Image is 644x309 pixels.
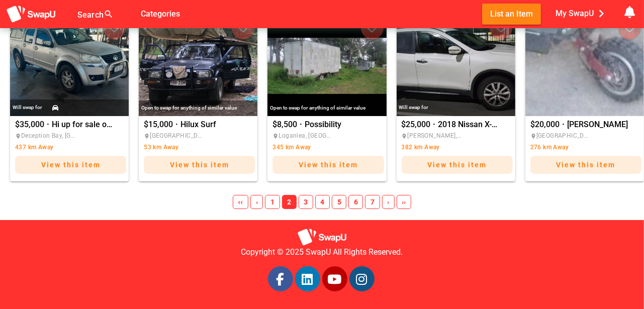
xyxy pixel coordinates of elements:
button: Categories [133,4,188,24]
i: place [530,133,536,139]
span: $8,500 [272,121,297,129]
a: Categories [133,9,188,18]
span: List an Item [490,7,533,21]
span: 276 km Away [530,144,581,151]
button: My SwapU [553,4,611,23]
span: [GEOGRAPHIC_DATA], [GEOGRAPHIC_DATA] [530,131,591,141]
span: Deception Bay, [GEOGRAPHIC_DATA] [15,131,75,141]
span: · [300,119,302,131]
div: 2018 Nissan X-Trail [397,16,515,116]
button: List an Item [482,4,541,24]
img: aSD8y5uGLpzPJLYTcYcjNu3laj1c05W5KWf0Ds+Za8uybjssssuu+yyyy677LKX2n+PWMSDJ9a87AAAAABJRU5ErkJggg== [297,228,347,247]
i: false [126,8,138,20]
span: 382 km Away [402,144,452,151]
div: Open to swap for anything of similar value [267,100,386,116]
div: Hi up for sale or swap [10,16,129,116]
a: ‹‹ [233,195,248,209]
a: › [382,195,395,209]
a: 5 [332,195,346,209]
div: Possibility [267,16,386,116]
span: 437 km Away [15,144,65,151]
span: View this item [556,161,615,169]
span: View this item [170,161,229,169]
span: · [47,119,49,131]
span: View this item [299,161,358,169]
i: chevron_right [594,6,609,21]
span: 53 km Away [144,144,194,151]
a: 3 [299,195,313,209]
span: Loganlea, [GEOGRAPHIC_DATA] [272,131,333,141]
a: 1 [265,195,280,209]
span: · [562,119,565,131]
span: 2018 Nissan X-Trail [438,121,501,129]
div: Will swap for [13,102,42,113]
i: place [272,133,279,139]
img: aSD8y5uGLpzPJLYTcYcjNu3laj1c05W5KWf0Ds+Za8uybjssssuu+yyyy677LKX2n+PWMSDJ9a87AAAAABJRU5ErkJggg== [6,5,56,24]
span: $15,000 [144,121,173,129]
span: · [175,119,178,131]
span: [PERSON_NAME], [GEOGRAPHIC_DATA] [402,131,462,141]
a: ›› [397,195,411,209]
i: place [15,133,21,139]
div: Matthew king [525,16,644,116]
i: place [402,133,408,139]
span: View this item [427,161,487,169]
span: Hilux Surf [180,121,243,129]
span: Copyright © 2025 SwapU All Rights Reserved. [241,246,403,258]
span: Categories [141,6,180,22]
div: Open to swap for anything of similar value [139,100,257,116]
div: Hilux Surf [139,16,257,116]
a: 2 [282,195,297,209]
a: 6 [348,195,363,209]
span: 345 km Away [272,144,323,151]
div: Will swap for [399,102,428,113]
span: $25,000 [402,121,431,129]
span: · [433,119,436,131]
a: ‹ [250,195,263,209]
span: [PERSON_NAME] [567,121,630,129]
a: 7 [365,195,380,209]
span: View this item [41,161,101,169]
span: $35,000 [15,121,44,129]
span: My SwapU [556,6,609,21]
span: $20,000 [530,121,560,129]
a: 4 [315,195,330,209]
span: Possibility [305,121,367,129]
i: place [144,133,150,139]
span: Hi up for sale or swap [52,121,115,129]
span: [GEOGRAPHIC_DATA], [GEOGRAPHIC_DATA] [144,131,204,141]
